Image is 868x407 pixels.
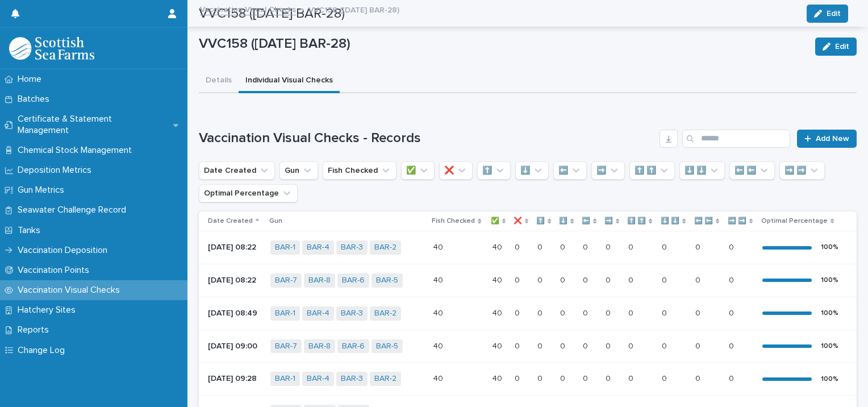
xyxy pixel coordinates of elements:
[695,306,703,318] p: 0
[492,339,504,351] p: 40
[628,240,636,252] p: 0
[679,161,725,180] button: ⬇️ ⬇️
[515,306,522,318] p: 0
[200,2,296,15] a: Vaccination Visual Checks
[729,240,736,252] p: 0
[536,215,545,227] p: ⬆️
[662,339,669,351] p: 0
[628,372,636,384] p: 0
[199,264,857,297] tr: [DATE] 08:22BAR-7 BAR-8 BAR-6 BAR-5 4040 4040 00 00 00 00 00 00 00 00 00 100%
[627,215,646,227] p: ⬆️ ⬆️
[341,374,363,384] a: BAR-3
[199,297,857,330] tr: [DATE] 08:49BAR-1 BAR-4 BAR-3 BAR-2 4040 4040 00 00 00 00 00 00 00 00 00 100%
[13,165,101,176] p: Deposition Metrics
[341,243,363,252] a: BAR-3
[492,372,504,384] p: 40
[433,273,445,285] p: 40
[208,342,261,351] p: [DATE] 09:00
[515,273,522,285] p: 0
[199,231,857,264] tr: [DATE] 08:22BAR-1 BAR-4 BAR-3 BAR-2 4040 4040 00 00 00 00 00 00 00 00 00 100%
[695,273,703,285] p: 0
[13,325,58,335] p: Reports
[13,345,74,356] p: Change Log
[13,185,73,196] p: Gun Metrics
[491,215,499,227] p: ✅
[13,114,173,135] p: Certificate & Statement Management
[537,339,545,351] p: 0
[628,339,636,351] p: 0
[433,372,445,384] p: 40
[591,161,625,180] button: ➡️
[553,161,587,180] button: ⬅️
[606,339,613,351] p: 0
[560,240,567,252] p: 0
[695,372,703,384] p: 0
[374,309,397,318] a: BAR-2
[779,161,825,180] button: ➡️ ➡️
[606,273,613,285] p: 0
[13,265,98,276] p: Vaccination Points
[342,342,365,351] a: BAR-6
[662,273,669,285] p: 0
[275,374,295,384] a: BAR-1
[199,161,275,180] button: Date Created
[815,38,857,56] button: Edit
[199,130,655,147] h1: Vaccination Visual Checks - Records
[729,273,736,285] p: 0
[821,276,838,284] div: 100 %
[559,215,567,227] p: ⬇️
[13,225,49,236] p: Tanks
[583,339,590,351] p: 0
[662,372,669,384] p: 0
[199,36,806,52] p: VVC158 ([DATE] BAR-28)
[560,273,567,285] p: 0
[821,243,838,251] div: 100 %
[433,339,445,351] p: 40
[401,161,435,180] button: ✅
[729,161,775,180] button: ⬅️ ⬅️
[583,273,590,285] p: 0
[729,306,736,318] p: 0
[514,215,522,227] p: ❌
[729,339,736,351] p: 0
[208,243,261,252] p: [DATE] 08:22
[560,339,567,351] p: 0
[560,306,567,318] p: 0
[662,306,669,318] p: 0
[199,330,857,363] tr: [DATE] 09:00BAR-7 BAR-8 BAR-6 BAR-5 4040 4040 00 00 00 00 00 00 00 00 00 100%
[583,240,590,252] p: 0
[9,37,94,60] img: uOABhIYSsOPhGJQdTwEw
[560,372,567,384] p: 0
[515,372,522,384] p: 0
[661,215,679,227] p: ⬇️ ⬇️
[275,342,297,351] a: BAR-7
[374,243,397,252] a: BAR-2
[439,161,473,180] button: ❌
[13,305,85,315] p: Hatchery Sites
[208,374,261,384] p: [DATE] 09:28
[13,94,59,105] p: Batches
[695,240,703,252] p: 0
[275,276,297,285] a: BAR-7
[515,161,549,180] button: ⬇️
[199,69,239,93] button: Details
[269,215,282,227] p: Gun
[376,276,398,285] a: BAR-5
[835,43,849,51] span: Edit
[604,215,613,227] p: ➡️
[307,243,329,252] a: BAR-4
[308,342,331,351] a: BAR-8
[606,372,613,384] p: 0
[492,273,504,285] p: 40
[13,74,51,85] p: Home
[279,161,318,180] button: Gun
[307,309,329,318] a: BAR-4
[13,145,141,156] p: Chemical Stock Management
[376,342,398,351] a: BAR-5
[275,309,295,318] a: BAR-1
[662,240,669,252] p: 0
[199,363,857,396] tr: [DATE] 09:28BAR-1 BAR-4 BAR-3 BAR-2 4040 4040 00 00 00 00 00 00 00 00 00 100%
[515,339,522,351] p: 0
[433,240,445,252] p: 40
[582,215,590,227] p: ⬅️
